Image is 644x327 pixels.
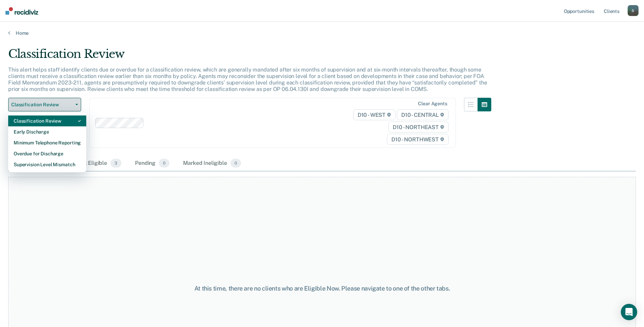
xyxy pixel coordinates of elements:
[68,156,123,171] div: Almost Eligible3
[14,115,81,126] div: Classification Review
[14,126,81,137] div: Early Discharge
[14,159,81,170] div: Supervision Level Mismatch
[397,109,449,120] span: D10 - CENTRAL
[14,148,81,159] div: Overdue for Discharge
[8,66,487,93] p: This alert helps staff identify clients due or overdue for a classification review, which are gen...
[11,102,73,108] span: Classification Review
[388,122,448,133] span: D10 - NORTHEAST
[387,134,448,145] span: D10 - NORTHWEST
[8,98,81,111] button: Classification Review
[230,159,241,168] span: 0
[418,101,447,107] div: Clear agents
[159,159,169,168] span: 0
[14,137,81,148] div: Minimum Telephone Reporting
[8,30,636,36] a: Home
[8,47,491,66] div: Classification Review
[628,5,639,16] button: S
[134,156,171,171] div: Pending0
[182,156,242,171] div: Marked Ineligible0
[165,285,479,292] div: At this time, there are no clients who are Eligible Now. Please navigate to one of the other tabs.
[353,109,395,120] span: D10 - WEST
[5,7,38,15] img: Recidiviz
[621,304,637,320] div: Open Intercom Messenger
[110,159,121,168] span: 3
